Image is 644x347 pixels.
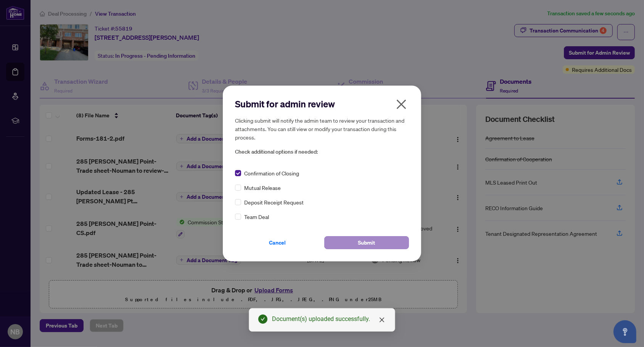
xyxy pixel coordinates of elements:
span: close [395,98,407,110]
span: close [379,317,385,323]
span: check-circle [258,315,267,324]
span: Cancel [269,237,286,249]
span: Submit [358,237,375,249]
span: Team Deal [244,212,269,221]
span: Confirmation of Closing [244,169,299,177]
a: Close [378,316,386,324]
button: Cancel [235,236,320,249]
h2: Submit for admin review [235,98,409,110]
h5: Clicking submit will notify the admin team to review your transaction and attachments. You can st... [235,116,409,141]
button: Submit [324,236,409,249]
span: Check additional options if needed: [235,148,409,156]
div: Document(s) uploaded successfully. [272,315,386,324]
span: Mutual Release [244,183,281,192]
button: Open asap [613,320,636,343]
span: Deposit Receipt Request [244,198,304,206]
